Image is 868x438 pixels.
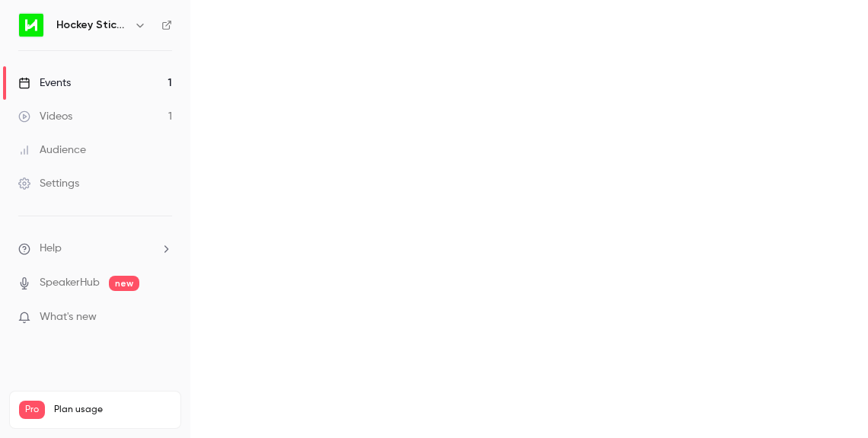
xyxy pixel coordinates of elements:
li: help-dropdown-opener [18,241,172,257]
h6: Hockey Stick Advisory [56,18,128,33]
iframe: Noticeable Trigger [154,311,172,325]
a: SpeakerHub [40,275,100,291]
span: What's new [40,309,97,325]
div: Audience [18,142,86,158]
span: Pro [19,401,45,419]
div: Settings [18,176,79,191]
img: Hockey Stick Advisory [19,13,43,37]
span: new [109,276,139,291]
div: Videos [18,109,72,124]
span: Plan usage [54,404,171,416]
span: Help [40,241,62,257]
div: Events [18,75,71,91]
